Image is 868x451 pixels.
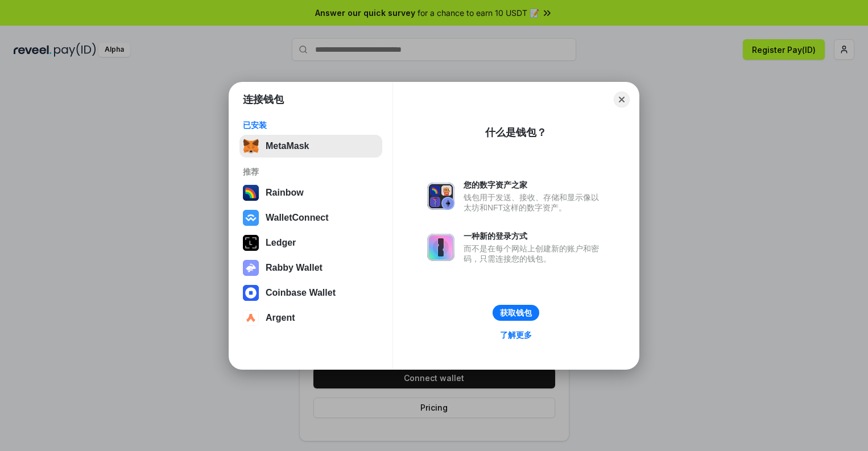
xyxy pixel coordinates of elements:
button: WalletConnect [239,206,382,229]
div: Coinbase Wallet [266,288,336,298]
div: 了解更多 [500,330,532,340]
button: 获取钱包 [493,305,539,321]
div: 推荐 [243,167,379,177]
div: 什么是钱包？ [485,126,547,139]
button: MetaMask [239,135,382,158]
img: svg+xml,%3Csvg%20width%3D%2228%22%20height%3D%2228%22%20viewBox%3D%220%200%2028%2028%22%20fill%3D... [243,310,259,326]
div: Rabby Wallet [266,263,323,273]
img: svg+xml,%3Csvg%20xmlns%3D%22http%3A%2F%2Fwww.w3.org%2F2000%2Fsvg%22%20fill%3D%22none%22%20viewBox... [427,183,454,210]
div: Rainbow [266,188,304,198]
button: Close [614,92,630,107]
h1: 连接钱包 [243,93,284,106]
img: svg+xml,%3Csvg%20width%3D%22120%22%20height%3D%22120%22%20viewBox%3D%220%200%20120%20120%22%20fil... [243,185,259,201]
button: Coinbase Wallet [239,282,382,304]
div: 一种新的登录方式 [464,231,605,241]
button: Rainbow [239,181,382,204]
div: 而不是在每个网站上创建新的账户和密码，只需连接您的钱包。 [464,243,605,264]
div: Argent [266,313,295,323]
div: 已安装 [243,120,379,130]
a: 了解更多 [493,328,539,342]
img: svg+xml,%3Csvg%20width%3D%2228%22%20height%3D%2228%22%20viewBox%3D%220%200%2028%2028%22%20fill%3D... [243,285,259,301]
img: svg+xml,%3Csvg%20xmlns%3D%22http%3A%2F%2Fwww.w3.org%2F2000%2Fsvg%22%20fill%3D%22none%22%20viewBox... [243,260,259,276]
div: 获取钱包 [500,308,532,318]
button: Rabby Wallet [239,256,382,279]
button: Argent [239,307,382,329]
div: WalletConnect [266,213,329,223]
button: Ledger [239,231,382,254]
img: svg+xml,%3Csvg%20xmlns%3D%22http%3A%2F%2Fwww.w3.org%2F2000%2Fsvg%22%20fill%3D%22none%22%20viewBox... [427,234,454,261]
img: svg+xml,%3Csvg%20width%3D%2228%22%20height%3D%2228%22%20viewBox%3D%220%200%2028%2028%22%20fill%3D... [243,210,259,226]
div: 钱包用于发送、接收、存储和显示像以太坊和NFT这样的数字资产。 [464,192,605,213]
div: 您的数字资产之家 [464,180,605,190]
img: svg+xml,%3Csvg%20xmlns%3D%22http%3A%2F%2Fwww.w3.org%2F2000%2Fsvg%22%20width%3D%2228%22%20height%3... [243,235,259,251]
img: svg+xml,%3Csvg%20fill%3D%22none%22%20height%3D%2233%22%20viewBox%3D%220%200%2035%2033%22%20width%... [243,138,259,154]
div: Ledger [266,238,296,248]
div: MetaMask [266,141,309,151]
